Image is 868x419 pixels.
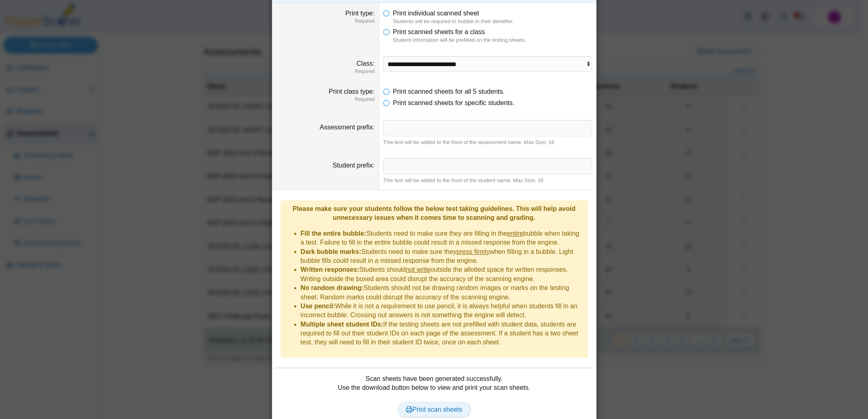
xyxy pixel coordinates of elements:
[301,230,366,237] b: Fill the entire bubble:
[301,266,360,273] b: Written responses:
[333,162,375,169] label: Student prefix
[406,406,462,413] span: Print scan sheets
[320,124,375,131] label: Assessment prefix
[393,88,505,95] span: Print scanned sheets for all 5 students.
[301,302,584,320] li: While it is not a requirement to use pencil, it is always helpful when students fill in an incorr...
[507,230,523,237] u: entire
[301,320,584,347] li: If the testing sheets are not prefilled with student data, students are required to fill out thei...
[301,321,383,328] b: Multiple sheet student IDs:
[393,10,479,17] span: Print individual scanned sheet
[393,99,515,106] span: Print scanned sheets for specific students.
[276,18,375,25] dfn: Required
[329,88,375,95] label: Print class type
[276,68,375,75] dfn: Required
[383,177,592,184] div: This text will be added to the front of the student name. Max Size: 16
[397,402,471,418] a: Print scan sheets
[301,229,584,247] li: Students need to make sure they are filling in the bubble when taking a test. Failure to fill in ...
[383,139,592,146] div: This text will be added to the front of the assessment name. Max Size: 16
[301,284,364,291] b: No random drawing:
[393,28,485,35] span: Print scanned sheets for a class
[301,248,361,255] b: Dark bubble marks:
[393,37,592,44] dfn: Student information will be prefilled on the testing sheets.
[276,96,375,103] dfn: Required
[293,205,575,221] b: Please make sure your students follow the below test taking guidelines. This will help avoid unne...
[457,248,490,255] u: press firmly
[301,265,584,284] li: Students should outside the allotted space for written responses. Writing outside the boxed area ...
[393,18,592,25] dfn: Students will be required to bubble in their identifier.
[301,303,335,309] b: Use pencil:
[301,247,584,266] li: Students need to make sure they when filling in a bubble. Light bubble fills could result in a mi...
[406,266,430,273] u: not write
[301,284,584,302] li: Students should not be drawing random images or marks on the testing sheet. Random marks could di...
[345,10,375,17] label: Print type
[356,60,374,67] label: Class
